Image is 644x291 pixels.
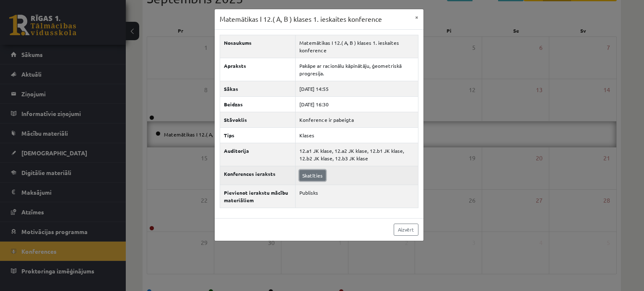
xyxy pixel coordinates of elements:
[220,143,296,166] th: Auditorija
[296,143,418,166] td: 12.a1 JK klase, 12.a2 JK klase, 12.b1 JK klase, 12.b2 JK klase, 12.b3 JK klase
[220,96,296,112] th: Beidzas
[220,14,382,24] h3: Matemātikas I 12.( A, B ) klases 1. ieskaites konference
[296,127,418,143] td: Klases
[220,35,296,58] th: Nosaukums
[220,58,296,81] th: Apraksts
[296,185,418,208] td: Publisks
[220,166,296,185] th: Konferences ieraksts
[296,96,418,112] td: [DATE] 16:30
[220,127,296,143] th: Tips
[296,35,418,58] td: Matemātikas I 12.( A, B ) klases 1. ieskaites konference
[220,185,296,208] th: Pievienot ierakstu mācību materiāliem
[410,9,423,25] button: ×
[220,81,296,96] th: Sākas
[296,112,418,127] td: Konference ir pabeigta
[296,81,418,96] td: [DATE] 14:55
[299,170,326,181] a: Skatīties
[394,224,418,236] a: Aizvērt
[296,58,418,81] td: Pakāpe ar racionālu kāpinātāju, ģeometriskā progresija.
[220,112,296,127] th: Stāvoklis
